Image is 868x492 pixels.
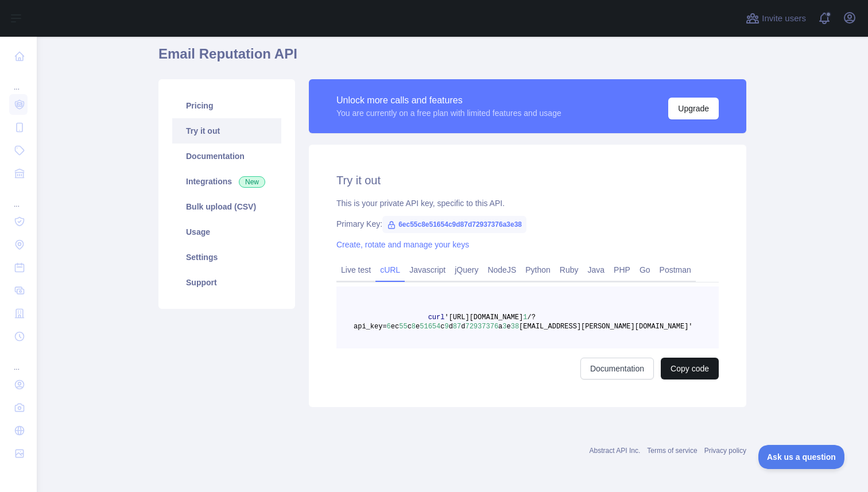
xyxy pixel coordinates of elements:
[375,261,405,279] a: cURL
[444,323,448,331] span: 9
[583,261,610,279] a: Java
[336,218,719,230] div: Primary Key:
[453,323,461,331] span: 87
[336,261,375,279] a: Live test
[661,358,719,379] button: Copy code
[523,313,527,321] span: 1
[580,358,654,379] a: Documentation
[502,323,506,331] span: 3
[762,12,806,25] span: Invite users
[399,323,407,331] span: 55
[172,144,281,169] a: Documentation
[336,197,719,209] div: This is your private API key, specific to this API.
[428,313,445,321] span: curl
[461,323,465,331] span: d
[465,323,498,331] span: 72937376
[758,445,845,469] iframe: Toggle Customer Support
[420,323,440,331] span: 51654
[647,447,697,455] a: Terms of service
[511,323,519,331] span: 38
[336,172,719,188] h2: Try it out
[336,94,561,107] div: Unlock more calls and features
[743,9,808,28] button: Invite users
[172,194,281,219] a: Bulk upload (CSV)
[172,270,281,295] a: Support
[172,219,281,245] a: Usage
[440,323,444,331] span: c
[444,313,523,321] span: '[URL][DOMAIN_NAME]
[158,45,746,72] h1: Email Reputation API
[498,323,502,331] span: a
[609,261,635,279] a: PHP
[408,323,412,331] span: c
[416,323,420,331] span: e
[9,186,28,209] div: ...
[449,323,453,331] span: d
[405,261,450,279] a: Javascript
[412,323,416,331] span: 8
[172,93,281,118] a: Pricing
[336,107,561,119] div: You are currently on a free plan with limited features and usage
[239,176,265,188] span: New
[172,118,281,144] a: Try it out
[382,216,526,233] span: 6ec55c8e51654c9d87d72937376a3e38
[9,349,28,372] div: ...
[336,240,469,249] a: Create, rotate and manage your keys
[668,98,719,119] button: Upgrade
[555,261,583,279] a: Ruby
[519,323,692,331] span: [EMAIL_ADDRESS][PERSON_NAME][DOMAIN_NAME]'
[450,261,483,279] a: jQuery
[521,261,555,279] a: Python
[635,261,655,279] a: Go
[655,261,696,279] a: Postman
[483,261,521,279] a: NodeJS
[9,69,28,92] div: ...
[172,245,281,270] a: Settings
[590,447,641,455] a: Abstract API Inc.
[387,323,391,331] span: 6
[391,323,399,331] span: ec
[506,323,510,331] span: e
[704,447,746,455] a: Privacy policy
[172,169,281,194] a: Integrations New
